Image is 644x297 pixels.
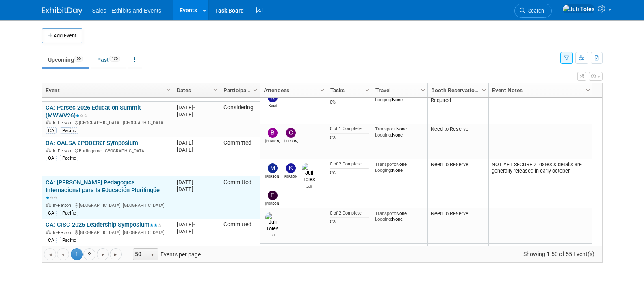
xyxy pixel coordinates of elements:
[375,216,392,222] span: Lodging:
[427,89,488,124] td: No Reservation Required
[46,202,169,208] div: [GEOGRAPHIC_DATA], [GEOGRAPHIC_DATA]
[375,161,424,173] div: None None
[562,4,595,13] img: Juli Toles
[220,137,260,176] td: Committed
[164,83,173,95] a: Column Settings
[268,191,278,200] img: Elda Garcia
[488,244,592,271] td: Sponsorship details are usually sent out end of July
[420,87,426,93] span: Column Settings
[284,138,298,143] div: Christine Lurz
[46,230,51,234] img: In-Person Event
[83,248,95,260] a: 2
[514,4,552,18] a: Search
[284,173,298,178] div: Kimberly Altman
[431,83,483,97] a: Booth Reservation Status
[149,251,156,258] span: select
[268,93,278,102] img: Kenzi Murray
[319,87,325,93] span: Column Settings
[302,163,316,183] img: Juli Toles
[46,179,160,202] a: CA: [PERSON_NAME] Pedagógica Internacional para la Educación Plurilingüe
[46,229,169,236] div: [GEOGRAPHIC_DATA], [GEOGRAPHIC_DATA]
[330,161,369,167] div: 0 of 2 Complete
[53,148,74,154] span: In-Person
[318,83,327,95] a: Column Settings
[375,132,392,138] span: Lodging:
[60,155,78,161] div: Pacific
[46,210,57,216] div: CA
[110,248,122,260] a: Go to the last page
[265,138,280,143] div: Bellah Nelson
[46,155,57,161] div: CA
[177,186,216,193] div: [DATE]
[177,228,216,235] div: [DATE]
[427,208,488,244] td: Need to Reserve
[42,52,89,67] a: Upcoming55
[47,251,53,258] span: Go to the first page
[330,219,369,225] div: 0%
[330,83,366,97] a: Tasks
[220,102,260,137] td: Considering
[71,248,83,260] span: 1
[488,159,592,208] td: NOT YET SECURED - dates & details are generally released in early october
[46,203,51,207] img: In-Person Event
[46,139,138,147] a: CA: CALSA aPODERar Symposium
[427,244,488,271] td: Need to Reserve
[100,251,106,258] span: Go to the next page
[375,167,392,173] span: Lodging:
[165,87,172,93] span: Column Settings
[97,248,109,260] a: Go to the next page
[330,210,369,216] div: 0 of 2 Complete
[177,146,216,153] div: [DATE]
[193,221,195,228] span: -
[375,126,424,138] div: None None
[60,251,66,258] span: Go to the previous page
[330,126,369,132] div: 0 of 1 Complete
[91,52,126,67] a: Past135
[585,87,591,93] span: Column Settings
[46,83,168,97] a: Event
[92,7,161,14] span: Sales - Exhibits and Events
[302,183,316,189] div: Juli Toles
[53,230,74,235] span: In-Person
[375,210,424,222] div: None None
[109,56,120,62] span: 135
[113,251,119,258] span: Go to the last page
[42,28,82,43] button: Add Event
[46,147,169,154] div: Burlingame, [GEOGRAPHIC_DATA]
[427,159,488,208] td: Need to Reserve
[251,83,260,95] a: Column Settings
[265,232,280,237] div: Juli Toles
[264,83,321,97] a: Attendees
[211,83,220,95] a: Column Settings
[177,104,216,111] div: [DATE]
[265,173,280,178] div: Melissa Fowler
[46,127,57,134] div: CA
[268,163,278,173] img: Melissa Fowler
[46,119,169,126] div: [GEOGRAPHIC_DATA], [GEOGRAPHIC_DATA]
[375,97,392,102] span: Lodging:
[265,200,280,206] div: Elda Garcia
[286,163,296,173] img: Kimberly Altman
[286,128,296,138] img: Christine Lurz
[418,83,427,95] a: Column Settings
[42,7,82,15] img: ExhibitDay
[177,179,216,186] div: [DATE]
[268,128,278,138] img: Bellah Nelson
[265,102,280,108] div: Kenzi Murray
[177,83,215,97] a: Dates
[375,210,396,216] span: Transport:
[375,83,422,97] a: Travel
[53,120,74,126] span: In-Person
[46,120,51,124] img: In-Person Event
[330,135,369,141] div: 0%
[53,203,74,208] span: In-Person
[133,249,147,260] span: 50
[364,87,371,93] span: Column Settings
[46,104,141,119] a: CA: Parsec 2026 Education Summit (MWWV26)
[427,124,488,159] td: Need to Reserve
[252,87,258,93] span: Column Settings
[57,248,69,260] a: Go to the previous page
[220,176,260,219] td: Committed
[375,126,396,132] span: Transport:
[479,83,488,95] a: Column Settings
